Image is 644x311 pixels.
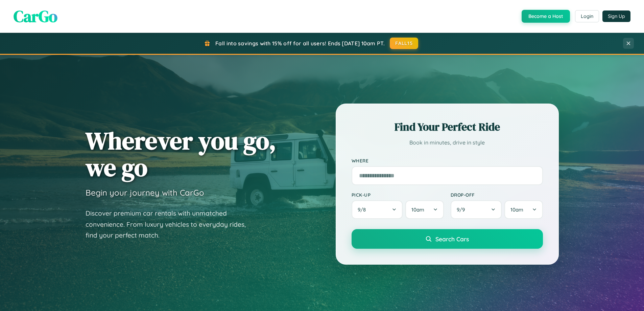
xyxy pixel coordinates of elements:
[14,5,57,27] span: CarGo
[215,40,385,47] span: Fall into savings with 15% off for all users! Ends [DATE] 10am PT.
[390,38,418,49] button: FALL15
[86,208,255,241] p: Discover premium car rentals with unmatched convenience. From luxury vehicles to everyday rides, ...
[86,187,204,198] h3: Begin your journey with CarGo
[352,200,403,219] button: 9/8
[510,206,523,213] span: 10am
[504,200,543,219] button: 10am
[457,206,468,213] span: 9 / 9
[352,229,543,249] button: Search Cars
[405,200,444,219] button: 10am
[435,235,469,243] span: Search Cars
[352,192,444,198] label: Pick-up
[352,119,543,134] h2: Find Your Perfect Ride
[451,192,543,198] label: Drop-off
[575,10,599,22] button: Login
[451,200,502,219] button: 9/9
[411,206,424,213] span: 10am
[352,138,543,148] p: Book in minutes, drive in style
[522,10,570,23] button: Become a Host
[86,127,276,181] h1: Wherever you go, we go
[352,158,543,163] label: Where
[602,10,630,22] button: Sign Up
[358,206,369,213] span: 9 / 8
